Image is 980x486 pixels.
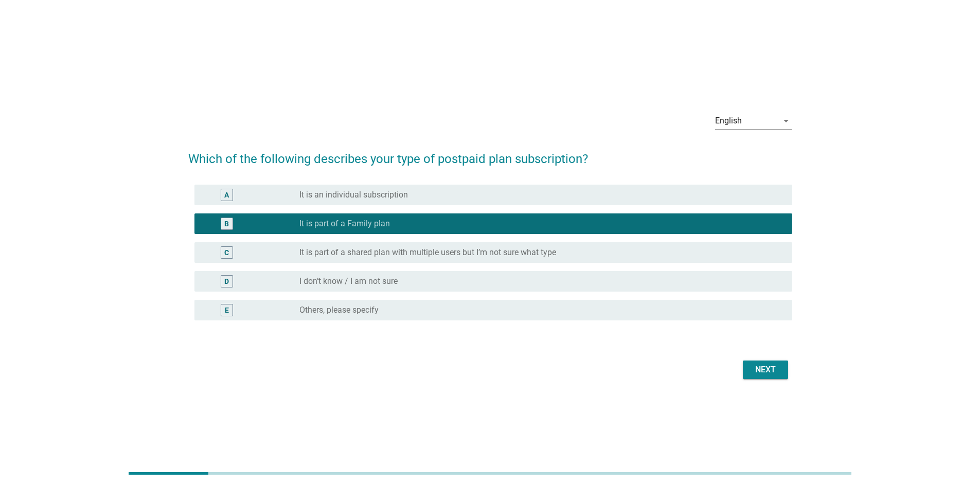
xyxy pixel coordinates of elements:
[224,247,229,258] div: C
[299,305,379,315] label: Others, please specify
[751,364,780,376] div: Next
[188,139,792,168] h2: Which of the following describes your type of postpaid plan subscription?
[224,218,229,229] div: B
[715,116,742,125] div: English
[780,115,792,127] i: arrow_drop_down
[299,247,556,258] label: It is part of a shared plan with multiple users but I’m not sure what type
[224,276,229,286] div: D
[743,361,788,379] button: Next
[225,304,229,315] div: E
[299,276,398,286] label: I don’t know / I am not sure
[299,219,390,229] label: It is part of a Family plan
[224,189,229,200] div: A
[299,190,408,200] label: It is an individual subscription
